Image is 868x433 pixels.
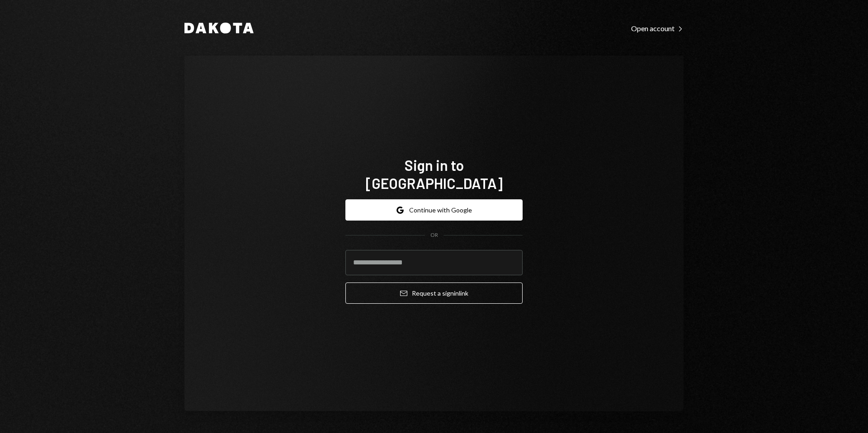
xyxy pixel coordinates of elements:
div: OR [430,231,438,239]
div: Open account [631,24,684,33]
h1: Sign in to [GEOGRAPHIC_DATA] [345,156,523,192]
button: Request a signinlink [345,282,523,304]
button: Continue with Google [345,199,523,221]
a: Open account [631,23,684,33]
